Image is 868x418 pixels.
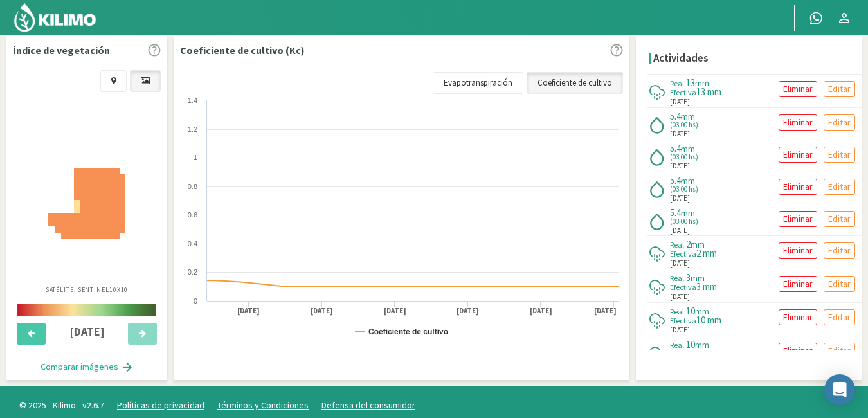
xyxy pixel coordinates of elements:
[670,282,696,292] span: Efectiva
[824,81,855,97] button: Editar
[824,211,855,227] button: Editar
[670,78,686,88] span: Real:
[527,72,623,94] a: Coeficiente de cultivo
[779,114,817,131] button: Eliminar
[686,271,691,284] span: 3
[670,206,681,219] span: 5.4
[670,129,690,140] span: [DATE]
[783,179,813,194] p: Eliminar
[594,306,617,316] text: [DATE]
[686,338,695,350] span: 10
[670,96,690,107] span: [DATE]
[28,354,147,380] button: Comparar imágenes
[194,154,197,161] text: 1
[670,122,698,129] span: (03:00 hs)
[783,243,813,258] p: Eliminar
[779,211,817,227] button: Eliminar
[696,314,721,326] span: 10 mm
[783,82,813,96] p: Eliminar
[194,297,197,305] text: 0
[696,86,721,98] span: 13 mm
[17,304,156,316] img: scale
[670,110,681,122] span: 5.4
[53,325,121,338] h4: [DATE]
[670,316,696,325] span: Efectiva
[828,82,851,96] p: Editar
[530,306,552,316] text: [DATE]
[681,175,695,186] span: mm
[828,343,851,358] p: Editar
[783,212,813,226] p: Eliminar
[828,277,851,291] p: Editar
[696,347,721,359] span: 10 mm
[828,179,851,194] p: Editar
[188,183,197,190] text: 0.8
[783,343,813,358] p: Eliminar
[779,343,817,359] button: Eliminar
[117,399,204,411] a: Políticas de privacidad
[824,114,855,131] button: Editar
[670,174,681,186] span: 5.4
[457,306,479,316] text: [DATE]
[695,339,709,350] span: mm
[188,211,197,219] text: 0.6
[779,242,817,259] button: Eliminar
[824,343,855,359] button: Editar
[681,143,695,154] span: mm
[670,307,686,316] span: Real:
[696,247,717,259] span: 2 mm
[48,168,125,239] img: bcc73c3a-8f5a-438b-8588-dc2639f3eacd_-_sentinel_-_2025-08-17.png
[13,2,97,33] img: Kilimo
[779,309,817,325] button: Eliminar
[217,399,309,411] a: Términos y Condiciones
[188,268,197,276] text: 0.2
[670,240,686,250] span: Real:
[828,115,851,130] p: Editar
[779,147,817,163] button: Eliminar
[188,240,197,248] text: 0.4
[695,77,709,89] span: mm
[686,305,695,317] span: 10
[670,154,698,161] span: (03:00 hs)
[670,325,690,336] span: [DATE]
[670,349,696,359] span: Efectiva
[779,179,817,195] button: Eliminar
[670,291,690,302] span: [DATE]
[824,276,855,292] button: Editar
[670,273,686,283] span: Real:
[670,161,690,172] span: [DATE]
[828,212,851,226] p: Editar
[681,111,695,122] span: mm
[783,310,813,325] p: Eliminar
[46,285,129,295] p: Satélite: Sentinel
[696,280,717,293] span: 3 mm
[188,125,197,133] text: 1.2
[828,243,851,258] p: Editar
[824,179,855,195] button: Editar
[670,142,681,154] span: 5.4
[311,306,333,316] text: [DATE]
[691,272,705,284] span: mm
[670,218,698,225] span: (03:00 hs)
[695,305,709,317] span: mm
[670,249,696,259] span: Efectiva
[824,309,855,325] button: Editar
[321,399,415,411] a: Defensa del consumidor
[670,258,690,269] span: [DATE]
[828,147,851,162] p: Editar
[824,374,855,405] div: Open Intercom Messenger
[433,72,523,94] a: Evapotranspiración
[368,327,448,336] text: Coeficiente de cultivo
[783,277,813,291] p: Eliminar
[180,42,305,58] p: Coeficiente de cultivo (Kc)
[686,77,695,89] span: 13
[691,239,705,250] span: mm
[13,42,110,58] p: Índice de vegetación
[670,87,696,97] span: Efectiva
[384,306,406,316] text: [DATE]
[188,96,197,104] text: 1.4
[670,193,690,204] span: [DATE]
[237,306,260,316] text: [DATE]
[109,286,129,294] span: 10X10
[824,242,855,259] button: Editar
